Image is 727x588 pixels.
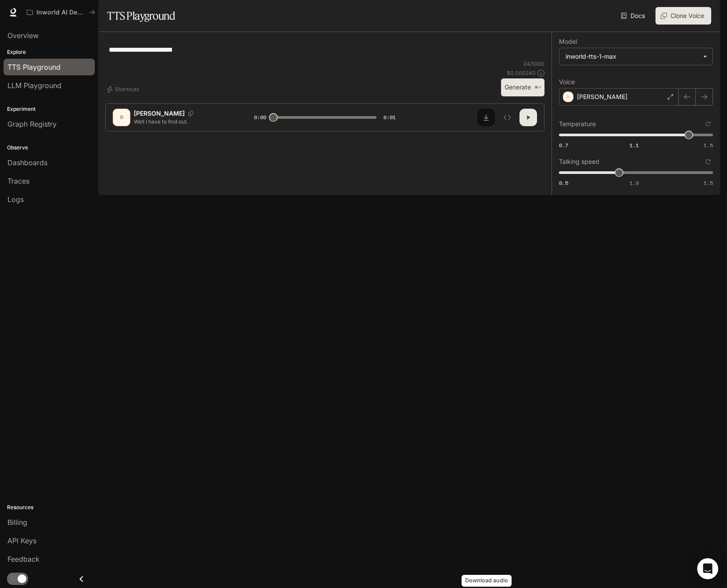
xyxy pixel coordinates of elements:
p: Inworld AI Demos [36,9,86,16]
div: Download audio [462,575,512,587]
button: Clone Voice [655,7,711,25]
span: 0.7 [559,142,568,149]
button: Shortcuts [105,82,143,96]
span: 0:00 [254,113,266,122]
button: Download audio [477,109,495,126]
button: Copy Voice ID [185,111,197,116]
p: Well I have to find out. [134,118,233,125]
span: 1.5 [704,142,713,149]
p: ⌘⏎ [534,85,541,90]
a: Docs [619,7,648,25]
p: [PERSON_NAME] [134,109,185,118]
div: Open Intercom Messenger [697,558,718,579]
p: Temperature [559,121,596,127]
button: All workspaces [23,4,99,21]
div: inworld-tts-1-max [566,52,698,61]
p: Model [559,39,577,45]
p: Talking speed [559,159,599,165]
p: 24 / 1000 [523,60,544,67]
div: D [115,110,129,124]
button: Reset to default [703,119,713,129]
button: Inspect [498,109,516,126]
p: Voice [559,79,575,85]
span: 1.1 [630,142,639,149]
h1: TTS Playground [107,7,175,25]
div: inworld-tts-1-max [559,48,713,65]
button: Generate⌘⏎ [501,78,544,96]
p: $ 0.000240 [507,69,536,77]
span: 0:01 [383,113,396,122]
span: 0.5 [559,179,568,187]
p: [PERSON_NAME] [577,92,627,101]
span: 1.0 [630,179,639,187]
span: 1.5 [704,179,713,187]
button: Reset to default [703,157,713,166]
